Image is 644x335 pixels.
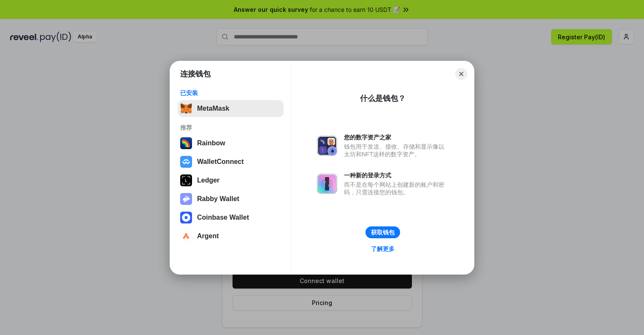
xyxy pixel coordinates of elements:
button: Close [455,68,467,80]
div: 您的数字资产之家 [344,133,449,141]
img: svg+xml,%3Csvg%20xmlns%3D%22http%3A%2F%2Fwww.w3.org%2F2000%2Fsvg%22%20fill%3D%22none%22%20viewBox... [180,193,192,205]
div: Rabby Wallet [197,195,239,203]
div: 什么是钱包？ [360,93,406,103]
img: svg+xml,%3Csvg%20width%3D%22120%22%20height%3D%22120%22%20viewBox%3D%220%200%20120%20120%22%20fil... [180,137,192,149]
div: WalletConnect [197,158,244,166]
button: WalletConnect [178,153,284,170]
button: Argent [178,228,284,245]
div: MetaMask [197,105,229,112]
img: svg+xml,%3Csvg%20width%3D%2228%22%20height%3D%2228%22%20viewBox%3D%220%200%2028%2028%22%20fill%3D... [180,230,192,242]
button: Rainbow [178,135,284,152]
img: svg+xml,%3Csvg%20fill%3D%22none%22%20height%3D%2233%22%20viewBox%3D%220%200%2035%2033%22%20width%... [180,103,192,114]
div: 而不是在每个网站上创建新的账户和密码，只需连接您的钱包。 [344,181,449,196]
img: svg+xml,%3Csvg%20width%3D%2228%22%20height%3D%2228%22%20viewBox%3D%220%200%2028%2028%22%20fill%3D... [180,212,192,223]
img: svg+xml,%3Csvg%20width%3D%2228%22%20height%3D%2228%22%20viewBox%3D%220%200%2028%2028%22%20fill%3D... [180,156,192,168]
button: Coinbase Wallet [178,209,284,226]
div: 已安装 [180,89,281,97]
div: Ledger [197,177,219,184]
button: Ledger [178,172,284,189]
button: Rabby Wallet [178,191,284,207]
img: svg+xml,%3Csvg%20xmlns%3D%22http%3A%2F%2Fwww.w3.org%2F2000%2Fsvg%22%20fill%3D%22none%22%20viewBox... [317,136,337,156]
div: 钱包用于发送、接收、存储和显示像以太坊和NFT这样的数字资产。 [344,143,449,158]
img: svg+xml,%3Csvg%20xmlns%3D%22http%3A%2F%2Fwww.w3.org%2F2000%2Fsvg%22%20fill%3D%22none%22%20viewBox... [317,174,337,194]
div: Argent [197,232,219,240]
div: 了解更多 [371,245,395,253]
button: 获取钱包 [365,226,400,238]
a: 了解更多 [366,243,400,254]
h1: 连接钱包 [180,69,211,79]
div: 一种新的登录方式 [344,172,449,179]
img: svg+xml,%3Csvg%20xmlns%3D%22http%3A%2F%2Fwww.w3.org%2F2000%2Fsvg%22%20width%3D%2228%22%20height%3... [180,174,192,186]
button: MetaMask [178,100,284,117]
div: 获取钱包 [371,229,395,236]
div: Rainbow [197,139,225,147]
div: Coinbase Wallet [197,214,249,221]
div: 推荐 [180,124,281,131]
